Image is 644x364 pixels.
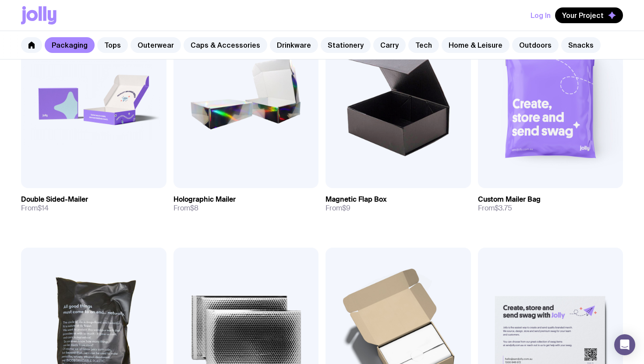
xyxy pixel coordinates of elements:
[342,203,350,213] span: $9
[131,37,181,53] a: Outerwear
[408,37,439,53] a: Tech
[531,7,551,23] button: Log In
[561,37,601,53] a: Snacks
[478,195,541,204] h3: Custom Mailer Bag
[184,37,267,53] a: Caps & Accessories
[173,188,319,220] a: Holographic MailerFrom$8
[478,188,623,220] a: Custom Mailer BagFrom$3.75
[562,11,604,20] span: Your Project
[190,203,198,213] span: $8
[173,195,236,204] h3: Holographic Mailer
[326,204,350,213] span: From
[21,204,49,213] span: From
[21,188,166,220] a: Double Sided-MailerFrom$14
[21,195,88,204] h3: Double Sided-Mailer
[270,37,318,53] a: Drinkware
[45,37,95,53] a: Packaging
[326,195,387,204] h3: Magnetic Flap Box
[512,37,559,53] a: Outdoors
[614,334,635,355] div: Open Intercom Messenger
[173,204,198,213] span: From
[38,203,49,213] span: $14
[495,203,512,213] span: $3.75
[442,37,510,53] a: Home & Leisure
[373,37,406,53] a: Carry
[478,204,512,213] span: From
[321,37,371,53] a: Stationery
[97,37,128,53] a: Tops
[555,7,623,23] button: Your Project
[326,188,471,220] a: Magnetic Flap BoxFrom$9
